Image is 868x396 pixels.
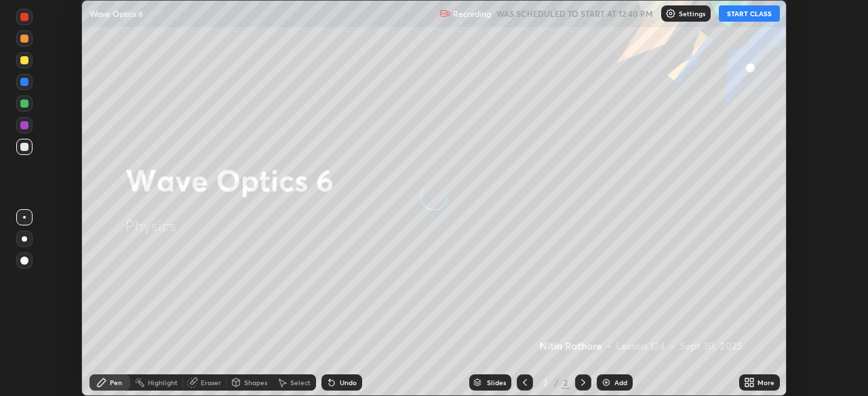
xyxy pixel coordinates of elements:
div: Shapes [244,379,267,386]
div: Eraser [201,379,221,386]
h5: WAS SCHEDULED TO START AT 12:40 PM [496,7,653,20]
div: / [555,378,559,387]
div: Undo [340,379,357,386]
img: recording.375f2c34.svg [439,8,450,19]
div: Highlight [148,379,178,386]
button: START CLASS [719,5,780,22]
img: add-slide-button [601,377,612,388]
div: Add [614,379,627,386]
p: Wave Optics 6 [90,8,143,19]
div: Select [290,379,311,386]
p: Recording [453,9,491,19]
p: Settings [679,10,705,17]
div: Slides [487,379,506,386]
div: 2 [561,376,570,389]
div: More [757,379,774,386]
div: 2 [538,378,552,387]
div: Pen [110,379,122,386]
img: class-settings-icons [665,8,676,19]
